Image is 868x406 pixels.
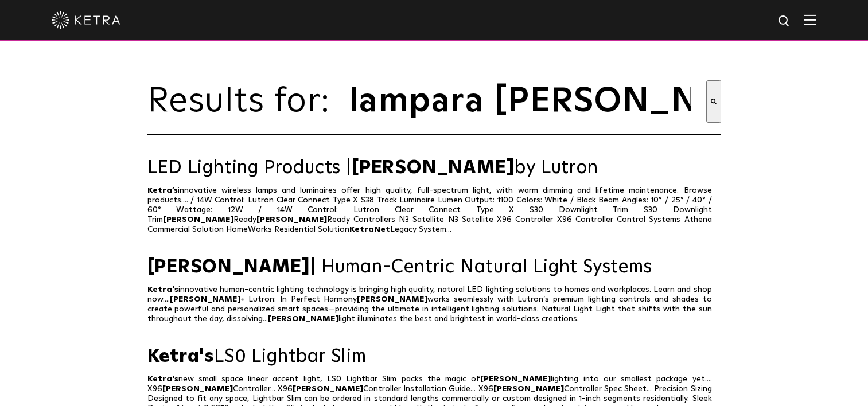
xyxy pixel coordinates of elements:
[493,385,564,393] span: [PERSON_NAME]
[163,216,233,224] span: [PERSON_NAME]
[147,186,721,235] p: innovative wireless lamps and luminaires offer high quality, full-spectrum light, with warm dimmi...
[147,286,178,294] span: Ketra's
[256,216,327,224] span: [PERSON_NAME]
[348,80,706,123] input: This is a search field with an auto-suggest feature attached.
[349,225,390,233] span: KetraNet
[357,295,427,303] span: [PERSON_NAME]
[147,84,342,119] span: Results for:
[170,295,240,303] span: [PERSON_NAME]
[293,385,363,393] span: [PERSON_NAME]
[804,14,816,25] img: Hamburger%20Nav.svg
[147,186,178,194] span: Ketra’s
[147,257,721,278] a: [PERSON_NAME]| Human-Centric Natural Light Systems
[52,11,120,29] img: ketra-logo-2019-white
[162,385,233,393] span: [PERSON_NAME]
[147,258,310,276] span: [PERSON_NAME]
[706,80,721,123] button: Search
[268,315,338,323] span: [PERSON_NAME]
[480,375,551,383] span: [PERSON_NAME]
[147,375,178,383] span: Ketra's
[352,159,515,177] span: [PERSON_NAME]
[147,285,721,324] p: innovative human-centric lighting technology is bringing high quality, natural LED lighting solut...
[147,347,721,367] a: Ketra'sLS0 Lightbar Slim
[147,158,721,178] a: LED Lighting Products |[PERSON_NAME]by Lutron
[777,14,792,29] img: search icon
[147,348,215,366] span: Ketra's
